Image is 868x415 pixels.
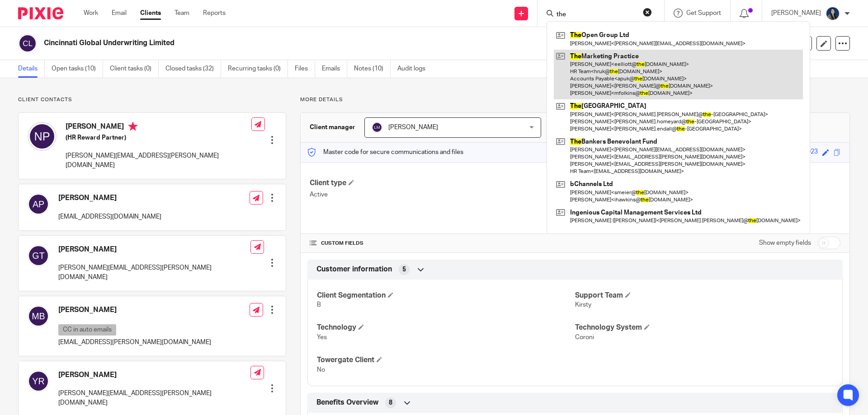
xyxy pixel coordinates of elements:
[28,193,49,215] img: svg%3E
[322,60,347,78] a: Emails
[686,10,721,16] span: Get Support
[110,60,159,78] a: Client tasks (0)
[203,9,226,18] a: Reports
[18,60,45,78] a: Details
[58,305,211,315] h4: [PERSON_NAME]
[759,238,811,247] label: Show empty fields
[18,7,63,19] img: Pixie
[58,212,161,221] p: [EMAIL_ADDRESS][DOMAIN_NAME]
[388,124,438,131] span: [PERSON_NAME]
[44,38,590,48] h2: Cincinnati Global Underwriting Limited
[28,305,49,327] img: svg%3E
[128,122,137,131] i: Primary
[58,263,250,282] p: [PERSON_NAME][EMAIL_ADDRESS][PERSON_NAME][DOMAIN_NAME]
[66,151,251,170] p: [PERSON_NAME][EMAIL_ADDRESS][PERSON_NAME][DOMAIN_NAME]
[18,34,37,53] img: svg%3E
[28,122,57,151] img: svg%3E
[575,302,591,308] span: Kirsty
[575,323,833,332] h4: Technology System
[112,9,127,18] a: Email
[317,323,575,332] h4: Technology
[58,245,250,254] h4: [PERSON_NAME]
[307,148,463,157] p: Master code for secure communications and files
[397,60,432,78] a: Audit logs
[372,122,382,133] img: svg%3E
[575,291,833,300] h4: Support Team
[300,96,850,103] p: More details
[28,370,49,392] img: svg%3E
[316,398,378,407] span: Benefits Overview
[58,193,161,203] h4: [PERSON_NAME]
[66,122,251,133] h4: [PERSON_NAME]
[389,398,392,407] span: 8
[165,60,221,78] a: Closed tasks (32)
[643,8,652,17] button: Clear
[58,370,250,380] h4: [PERSON_NAME]
[317,334,327,340] span: Yes
[58,338,211,347] p: [EMAIL_ADDRESS][PERSON_NAME][DOMAIN_NAME]
[310,123,355,132] h3: Client manager
[28,245,49,266] img: svg%3E
[84,9,98,18] a: Work
[58,389,250,407] p: [PERSON_NAME][EMAIL_ADDRESS][PERSON_NAME][DOMAIN_NAME]
[310,240,575,247] h4: CUSTOM FIELDS
[52,60,103,78] a: Open tasks (10)
[316,265,392,274] span: Customer information
[317,355,575,365] h4: Towergate Client
[556,11,637,19] input: Search
[18,96,286,103] p: Client contacts
[354,60,391,78] a: Notes (10)
[66,133,251,142] h5: (HR Reward Partner)
[310,190,575,199] p: Active
[295,60,315,78] a: Files
[228,60,288,78] a: Recurring tasks (0)
[317,302,321,308] span: B
[140,9,161,18] a: Clients
[58,324,116,336] p: CC in auto emails
[317,367,325,373] span: No
[771,9,821,18] p: [PERSON_NAME]
[310,178,575,188] h4: Client type
[826,6,840,21] img: eeb93efe-c884-43eb-8d47-60e5532f21cb.jpg
[575,334,594,340] span: Coroni
[175,9,189,18] a: Team
[402,265,406,274] span: 5
[317,291,575,300] h4: Client Segmentation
